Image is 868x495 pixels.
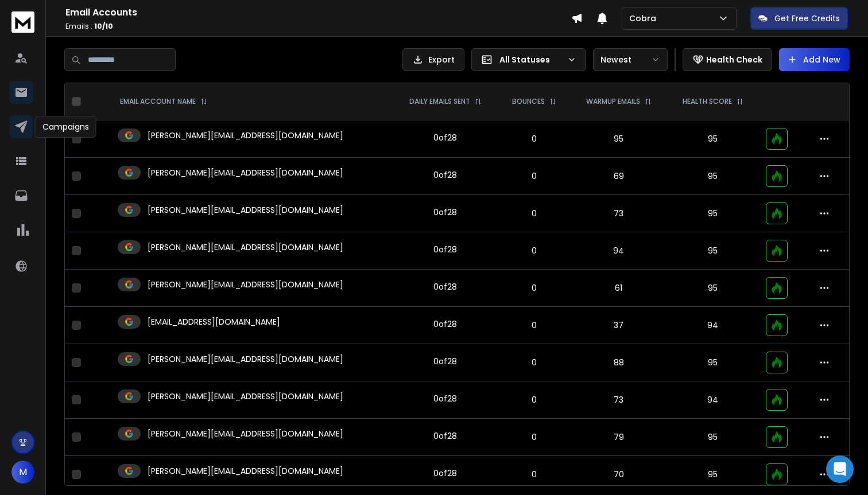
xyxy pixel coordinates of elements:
[433,318,457,330] div: 0 of 28
[629,13,661,24] p: Cobra
[570,381,667,419] td: 73
[826,455,854,483] div: Open Intercom Messenger
[433,132,457,143] div: 0 of 28
[570,195,667,232] td: 73
[148,167,343,178] p: [PERSON_NAME][EMAIL_ADDRESS][DOMAIN_NAME]
[667,419,759,456] td: 95
[706,54,762,65] p: Health Check
[667,456,759,493] td: 95
[433,356,457,367] div: 0 of 28
[35,116,96,138] div: Campaigns
[148,241,343,253] p: [PERSON_NAME][EMAIL_ADDRESS][DOMAIN_NAME]
[667,232,759,270] td: 95
[505,319,563,331] p: 0
[433,206,457,218] div: 0 of 28
[409,97,470,106] p: DAILY EMAILS SENT
[148,204,343,216] p: [PERSON_NAME][EMAIL_ADDRESS][DOMAIN_NAME]
[11,461,34,484] button: M
[667,120,759,158] td: 95
[570,158,667,195] td: 69
[65,22,571,31] p: Emails :
[667,158,759,195] td: 95
[774,13,840,24] p: Get Free Credits
[65,6,571,20] h1: Email Accounts
[570,307,667,344] td: 37
[505,170,563,182] p: 0
[120,97,207,106] div: EMAIL ACCOUNT NAME
[586,97,640,106] p: WARMUP EMAILS
[505,282,563,294] p: 0
[94,21,113,31] span: 10 / 10
[402,48,464,71] button: Export
[148,465,343,477] p: [PERSON_NAME][EMAIL_ADDRESS][DOMAIN_NAME]
[505,431,563,443] p: 0
[11,11,34,33] img: logo
[750,7,848,30] button: Get Free Credits
[683,48,772,71] button: Health Check
[779,48,850,71] button: Add New
[683,97,732,106] p: HEALTH SCORE
[667,195,759,232] td: 95
[505,208,563,219] p: 0
[505,133,563,145] p: 0
[433,169,457,181] div: 0 of 28
[667,307,759,344] td: 94
[433,393,457,404] div: 0 of 28
[433,467,457,479] div: 0 of 28
[148,353,343,365] p: [PERSON_NAME][EMAIL_ADDRESS][DOMAIN_NAME]
[148,316,280,328] p: [EMAIL_ADDRESS][DOMAIN_NAME]
[433,281,457,293] div: 0 of 28
[505,245,563,256] p: 0
[570,270,667,307] td: 61
[505,357,563,368] p: 0
[667,344,759,381] td: 95
[148,391,343,402] p: [PERSON_NAME][EMAIL_ADDRESS][DOMAIN_NAME]
[433,244,457,255] div: 0 of 28
[148,428,343,439] p: [PERSON_NAME][EMAIL_ADDRESS][DOMAIN_NAME]
[570,419,667,456] td: 79
[570,344,667,381] td: 88
[667,381,759,419] td: 94
[148,130,343,141] p: [PERSON_NAME][EMAIL_ADDRESS][DOMAIN_NAME]
[570,232,667,270] td: 94
[505,469,563,480] p: 0
[505,394,563,406] p: 0
[499,54,563,65] p: All Statuses
[570,120,667,158] td: 95
[512,97,545,106] p: BOUNCES
[667,270,759,307] td: 95
[593,48,668,71] button: Newest
[433,430,457,442] div: 0 of 28
[148,279,343,290] p: [PERSON_NAME][EMAIL_ADDRESS][DOMAIN_NAME]
[570,456,667,493] td: 70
